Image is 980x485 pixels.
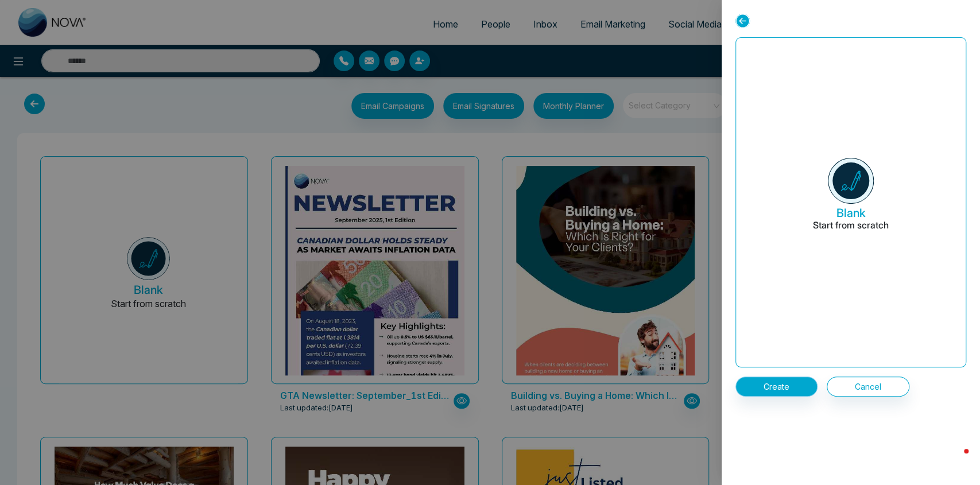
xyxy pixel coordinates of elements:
img: novacrm [828,158,874,204]
h5: Blank [813,204,889,220]
p: Start from scratch [813,220,889,245]
iframe: Intercom live chat [941,446,969,474]
button: Cancel [827,377,909,397]
button: Create [735,377,818,397]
